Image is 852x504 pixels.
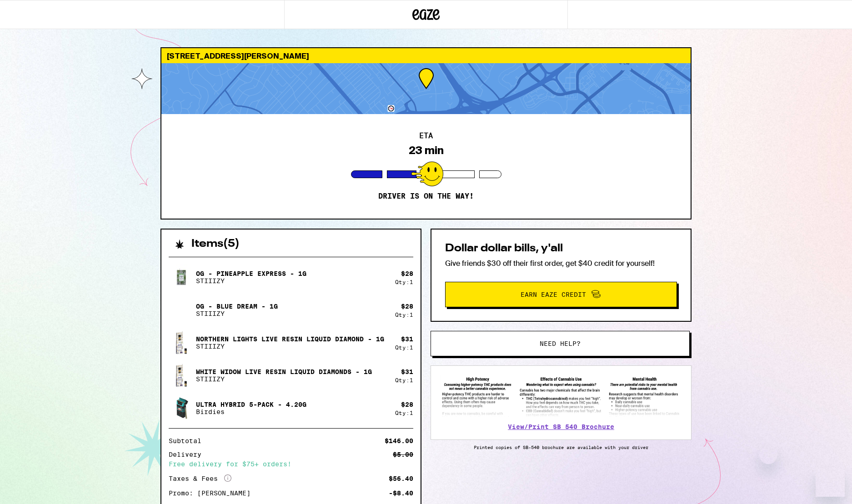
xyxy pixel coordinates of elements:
div: Qty: 1 [395,312,413,318]
iframe: Close message [759,446,777,464]
p: STIIIZY [196,310,278,317]
div: $146.00 [385,438,413,444]
p: Give friends $30 off their first order, get $40 credit for yourself! [445,259,677,268]
img: OG - Blue Dream - 1g [169,297,194,323]
button: Need help? [431,331,690,356]
span: Need help? [540,340,581,347]
div: -$8.40 [389,490,413,496]
span: Earn Eaze Credit [521,291,586,298]
img: White Widow Live Resin Liquid Diamonds - 1g [169,363,194,388]
p: STIIIZY [196,375,372,383]
p: Ultra Hybrid 5-Pack - 4.20g [196,401,306,408]
button: Earn Eaze Credit [445,282,677,307]
img: SB 540 Brochure preview [440,375,682,417]
p: OG - Pineapple Express - 1g [196,270,306,277]
img: Northern Lights Live Resin Liquid Diamond - 1g [169,330,194,355]
p: OG - Blue Dream - 1g [196,303,278,310]
p: STIIIZY [196,343,384,350]
p: Driver is on the way! [378,192,474,201]
div: $ 28 [401,303,413,310]
div: Qty: 1 [395,377,413,383]
a: View/Print SB 540 Brochure [508,423,614,430]
div: Delivery [169,451,208,458]
div: Qty: 1 [395,344,413,350]
div: $56.40 [389,475,413,482]
div: $5.00 [393,451,413,458]
p: Northern Lights Live Resin Liquid Diamond - 1g [196,335,384,343]
h2: Items ( 5 ) [191,239,240,250]
div: Subtotal [169,438,208,444]
h2: ETA [419,132,433,140]
img: Ultra Hybrid 5-Pack - 4.20g [169,395,194,421]
div: Qty: 1 [395,279,413,285]
div: Qty: 1 [395,410,413,416]
img: OG - Pineapple Express - 1g [169,264,194,290]
div: Free delivery for $75+ orders! [169,461,413,467]
p: White Widow Live Resin Liquid Diamonds - 1g [196,368,372,375]
p: Printed copies of SB-540 brochure are available with your driver [431,444,692,450]
h2: Dollar dollar bills, y'all [445,243,677,254]
p: Birdies [196,408,306,415]
p: STIIIZY [196,277,306,284]
div: Promo: [PERSON_NAME] [169,490,257,496]
div: $ 31 [401,368,413,375]
div: $ 28 [401,401,413,408]
div: 23 min [409,144,444,157]
div: $ 31 [401,335,413,343]
iframe: Button to launch messaging window [816,468,845,497]
div: [STREET_ADDRESS][PERSON_NAME] [161,48,691,63]
div: $ 28 [401,270,413,277]
div: Taxes & Fees [169,474,231,483]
